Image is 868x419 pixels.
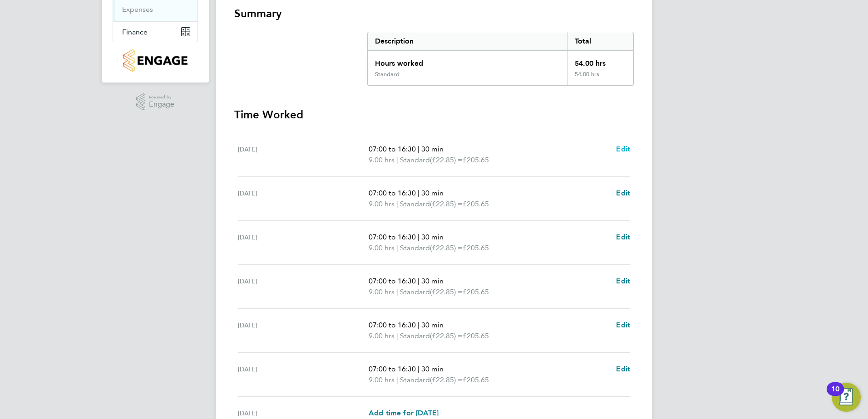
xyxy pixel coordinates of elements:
[616,232,630,243] a: Edit
[616,321,630,329] span: Edit
[238,188,369,209] div: [DATE]
[396,200,398,208] span: |
[396,331,398,340] span: |
[463,244,489,252] span: £205.65
[418,189,419,197] span: |
[396,244,398,252] span: |
[368,32,567,50] div: Description
[400,375,430,385] span: Standard
[421,365,444,373] span: 30 min
[238,320,369,341] div: [DATE]
[616,320,630,331] a: Edit
[430,244,463,252] span: (£22.85) =
[122,5,153,14] a: Expenses
[369,365,416,373] span: 07:00 to 16:30
[421,277,444,285] span: 30 min
[367,32,634,86] div: Summary
[616,145,630,153] span: Edit
[113,49,198,72] a: Go to home page
[369,244,395,252] span: 9.00 hrs
[463,375,489,384] span: £205.65
[616,144,630,155] a: Edit
[418,145,419,153] span: |
[234,107,634,122] h3: Time Worked
[369,331,395,340] span: 9.00 hrs
[831,389,839,401] div: 10
[238,276,369,297] div: [DATE]
[463,287,489,296] span: £205.65
[123,49,187,72] img: countryside-properties-logo-retina.png
[238,232,369,253] div: [DATE]
[463,200,489,208] span: £205.65
[369,408,439,419] a: Add time for [DATE]
[567,71,633,85] div: 54.00 hrs
[369,200,395,208] span: 9.00 hrs
[396,287,398,296] span: |
[421,145,444,153] span: 30 min
[616,276,630,287] a: Edit
[369,189,416,197] span: 07:00 to 16:30
[369,321,416,329] span: 07:00 to 16:30
[430,287,463,296] span: (£22.85) =
[400,331,430,341] span: Standard
[400,243,430,253] span: Standard
[418,365,419,373] span: |
[567,51,633,71] div: 54.00 hrs
[400,199,430,209] span: Standard
[238,144,369,166] div: [DATE]
[375,71,399,78] div: Standard
[418,277,419,285] span: |
[463,156,489,164] span: £205.65
[421,321,444,329] span: 30 min
[369,277,416,285] span: 07:00 to 16:30
[616,364,630,375] a: Edit
[616,365,630,373] span: Edit
[149,101,174,108] span: Engage
[421,233,444,241] span: 30 min
[149,93,174,101] span: Powered by
[369,145,416,153] span: 07:00 to 16:30
[430,200,463,208] span: (£22.85) =
[463,331,489,340] span: £205.65
[368,51,567,71] div: Hours worked
[400,287,430,297] span: Standard
[430,375,463,384] span: (£22.85) =
[616,277,630,285] span: Edit
[396,156,398,164] span: |
[369,409,439,417] span: Add time for [DATE]
[616,233,630,241] span: Edit
[122,28,148,36] span: Finance
[421,189,444,197] span: 30 min
[400,155,430,166] span: Standard
[832,383,861,412] button: Open Resource Center, 10 new notifications
[616,189,630,197] span: Edit
[616,188,630,199] a: Edit
[238,364,369,385] div: [DATE]
[234,6,634,21] h3: Summary
[369,233,416,241] span: 07:00 to 16:30
[418,321,419,329] span: |
[567,32,633,50] div: Total
[369,287,395,296] span: 9.00 hrs
[396,375,398,384] span: |
[238,408,369,419] div: [DATE]
[430,331,463,340] span: (£22.85) =
[113,22,197,42] button: Finance
[136,93,175,111] a: Powered byEngage
[418,233,419,241] span: |
[430,156,463,164] span: (£22.85) =
[369,375,395,384] span: 9.00 hrs
[369,156,395,164] span: 9.00 hrs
